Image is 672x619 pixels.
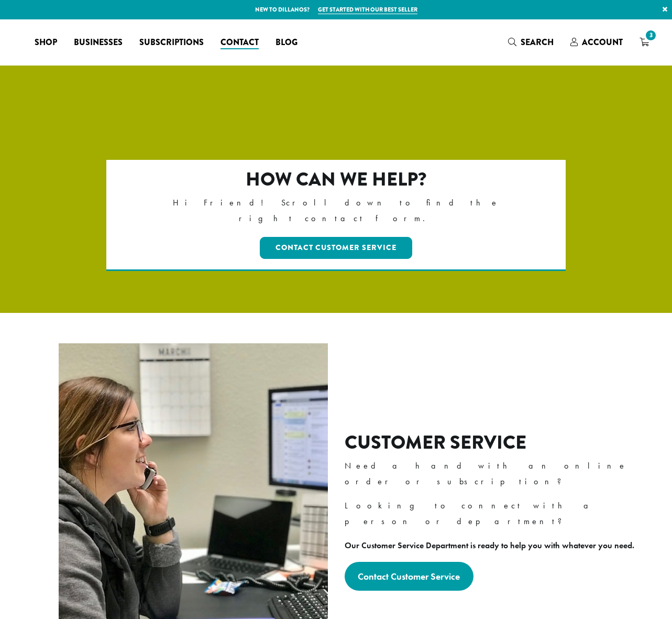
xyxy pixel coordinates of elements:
[345,498,643,529] p: Looking to connect with a person or department?
[260,237,412,259] a: Contact Customer Service
[345,431,643,454] h2: Customer Service
[345,458,643,490] p: Need a hand with an online order or subscription?
[345,540,634,551] strong: Our Customer Service Department is ready to help you with whatever you need.
[26,34,65,51] a: Shop
[151,168,521,191] h2: How can we help?
[276,36,298,49] span: Blog
[345,562,474,591] a: Contact Customer Service
[221,36,259,49] span: Contact
[35,36,57,49] span: Shop
[74,36,123,49] span: Businesses
[500,34,562,51] a: Search
[318,5,417,14] a: Get started with our best seller
[151,195,521,226] p: Hi Friend! Scroll down to find the right contact form.
[139,36,204,49] span: Subscriptions
[521,36,554,48] span: Search
[644,28,658,42] span: 3
[358,570,460,582] strong: Contact Customer Service
[582,36,623,48] span: Account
